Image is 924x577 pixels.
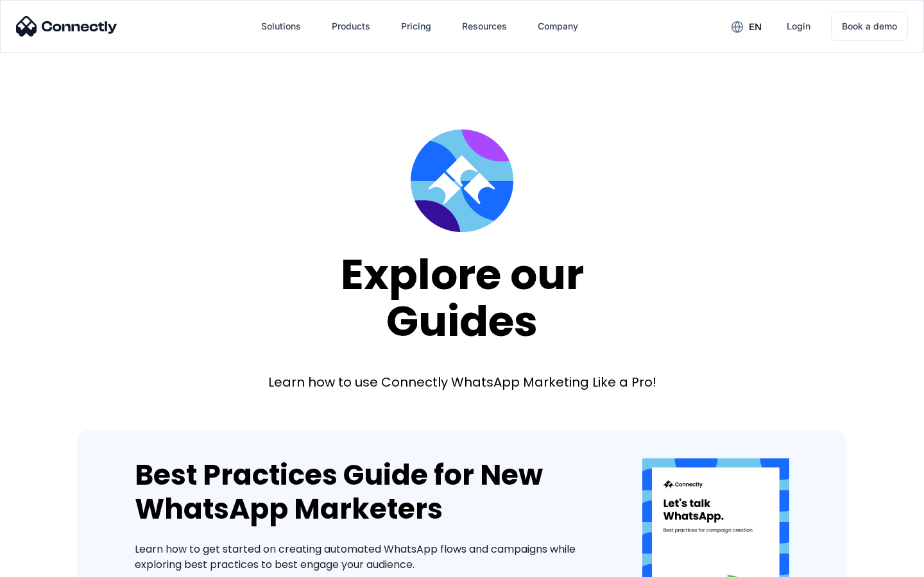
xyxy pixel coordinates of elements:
[462,17,507,35] div: Resources
[341,251,584,344] div: Explore our Guides
[135,542,604,573] div: Learn how to get started on creating automated WhatsApp flows and campaigns while exploring best ...
[401,17,431,35] div: Pricing
[831,12,908,41] a: Book a demo
[13,555,77,573] aside: Language selected: English
[749,18,762,36] div: en
[391,11,441,42] a: Pricing
[776,11,821,42] a: Login
[332,17,370,35] div: Products
[268,373,656,391] div: Learn how to use Connectly WhatsApp Marketing Like a Pro!
[261,17,301,35] div: Solutions
[16,16,117,37] img: Connectly Logo
[538,17,578,35] div: Company
[26,555,77,573] ul: Language list
[787,17,810,35] div: Login
[135,458,604,526] div: Best Practices Guide for New WhatsApp Marketers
